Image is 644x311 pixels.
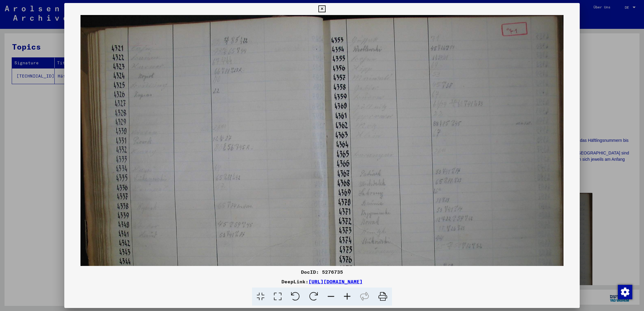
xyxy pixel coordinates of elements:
[64,268,579,276] div: DocID: 5276735
[64,278,579,285] div: DeepLink:
[618,285,632,299] img: Zustimmung ändern
[308,279,363,285] a: [URL][DOMAIN_NAME]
